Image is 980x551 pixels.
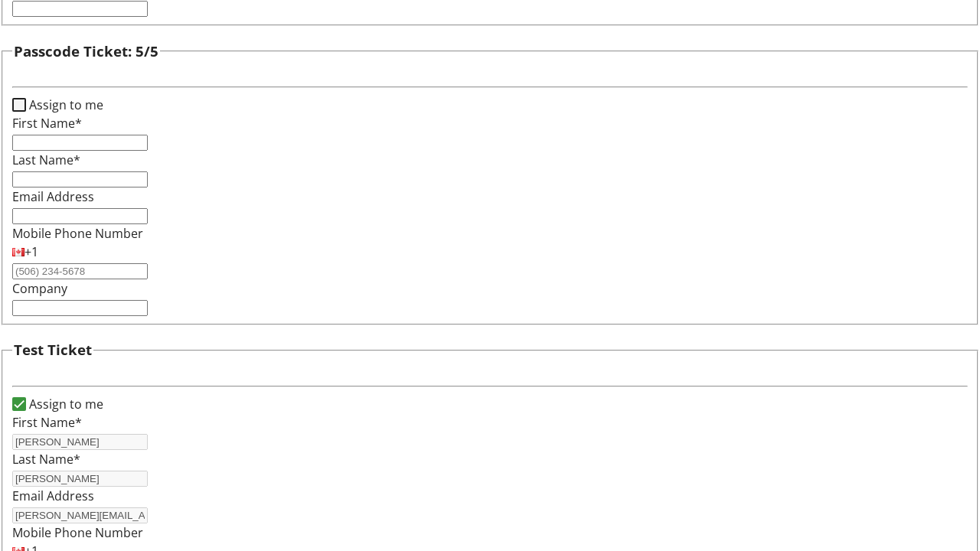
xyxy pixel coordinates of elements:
h3: Test Ticket [14,339,92,360]
label: Company [12,280,67,297]
h3: Passcode Ticket: 5/5 [14,41,158,62]
label: Mobile Phone Number [12,225,143,242]
label: Assign to me [26,395,103,413]
label: First Name* [12,115,82,132]
label: Email Address [12,188,94,205]
label: First Name* [12,414,82,431]
label: Assign to me [26,96,103,114]
input: (506) 234-5678 [12,263,148,279]
label: Last Name* [12,152,80,168]
label: Mobile Phone Number [12,524,143,541]
label: Last Name* [12,451,80,468]
label: Email Address [12,487,94,504]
